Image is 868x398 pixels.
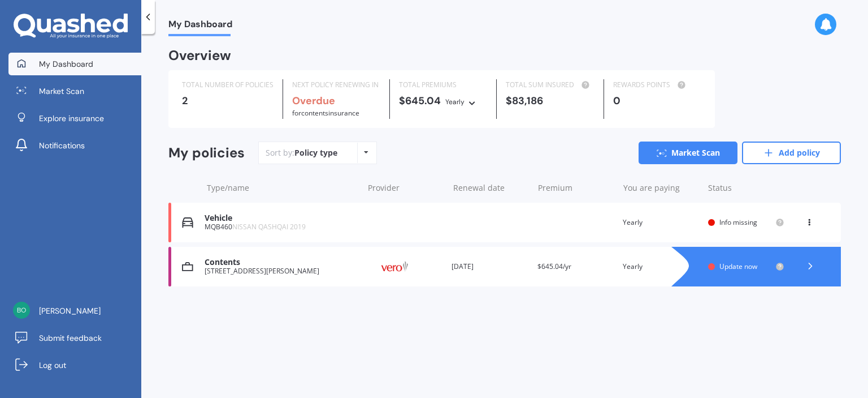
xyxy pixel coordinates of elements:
span: Notifications [39,140,85,151]
div: NEXT POLICY RENEWING IN [292,79,380,91]
div: [DATE] [452,261,528,272]
a: Submit feedback [8,327,141,349]
span: Submit feedback [39,332,102,344]
b: Overdue [292,94,335,108]
a: Market Scan [639,142,737,164]
div: $83,186 [506,95,594,106]
div: Yearly [623,217,699,228]
div: $645.04 [399,95,487,108]
span: Explore insurance [39,113,104,124]
span: $645.04/yr [537,262,571,271]
div: Overview [168,50,231,61]
div: Yearly [623,261,699,272]
div: Sort by: [266,147,337,159]
div: Type/name [207,182,359,194]
div: REWARDS POINTS [613,79,701,91]
div: Vehicle [205,213,357,223]
div: [STREET_ADDRESS][PERSON_NAME] [205,267,357,275]
div: My policies [168,145,245,161]
img: 9ea7ff3caf4ea5a47b42b9407b43ecff [13,302,30,319]
span: for Contents insurance [292,108,359,118]
span: Market Scan [39,85,84,97]
a: Log out [8,354,141,376]
div: Yearly [445,96,465,108]
span: My Dashboard [39,58,93,70]
div: Renewal date [453,182,530,194]
div: TOTAL SUM INSURED [506,79,594,91]
a: My Dashboard [8,53,141,75]
span: Update now [719,262,757,271]
div: MQB460 [205,223,357,231]
div: Policy type [294,147,337,159]
span: My Dashboard [168,19,232,34]
div: TOTAL NUMBER OF POLICIES [182,79,274,91]
div: 2 [182,95,274,106]
a: Notifications [8,134,141,157]
span: Log out [39,360,66,371]
img: Contents [182,261,193,272]
div: You are paying [623,182,700,194]
img: Vehicle [182,217,193,228]
div: Contents [205,258,357,267]
div: Premium [538,182,614,194]
a: Market Scan [8,80,141,102]
span: NISSAN QASHQAI 2019 [232,222,306,232]
div: 0 [613,95,701,106]
div: Status [708,182,784,194]
a: [PERSON_NAME] [8,299,141,322]
div: TOTAL PREMIUMS [399,79,487,91]
span: [PERSON_NAME] [39,305,101,316]
a: Explore insurance [8,107,141,130]
a: Add policy [742,142,841,164]
div: Provider [368,182,444,194]
span: Info missing [719,217,757,227]
img: Vero [366,256,423,277]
